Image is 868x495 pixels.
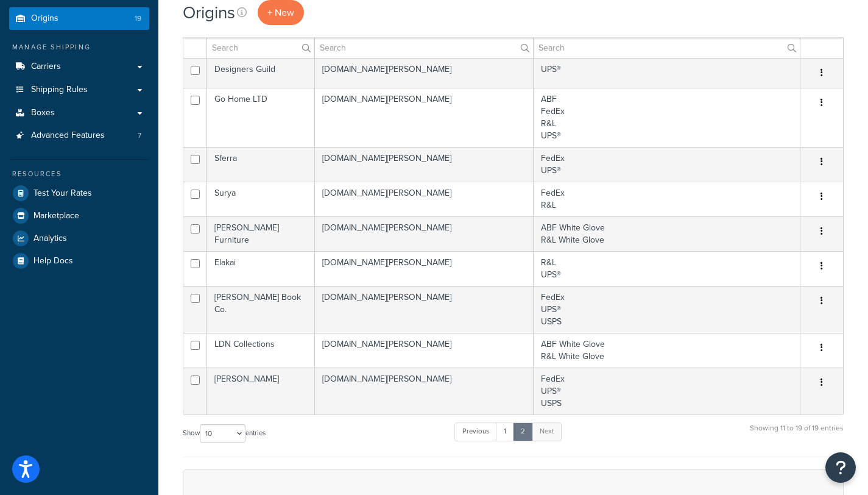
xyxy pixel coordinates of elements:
[315,216,534,251] td: [DOMAIN_NAME][PERSON_NAME]
[534,216,800,251] td: ABF White Glove R&L White Glove
[315,58,534,88] td: [DOMAIN_NAME][PERSON_NAME]
[207,58,315,88] td: Designers Guild
[34,211,79,221] span: Marketplace
[534,251,800,286] td: R&L UPS®
[138,130,141,141] span: 7
[207,333,315,368] td: LDN Collections
[9,7,149,30] li: Origins
[9,182,149,204] a: Test Your Rates
[9,55,149,78] a: Carriers
[9,227,149,249] a: Analytics
[534,37,800,58] input: Search
[31,85,88,95] span: Shipping Rules
[207,251,315,286] td: Elakai
[200,424,245,443] select: Showentries
[513,422,533,441] a: 2
[207,182,315,216] td: Surya
[183,424,266,443] label: Show entries
[315,286,534,333] td: [DOMAIN_NAME][PERSON_NAME]
[496,422,514,441] a: 1
[534,333,800,368] td: ABF White Glove R&L White Glove
[207,216,315,251] td: [PERSON_NAME] Furniture
[532,422,562,441] a: Next
[207,286,315,333] td: [PERSON_NAME] Book Co.
[31,108,55,118] span: Boxes
[9,102,149,124] a: Boxes
[207,37,314,58] input: Search
[9,250,149,272] a: Help Docs
[31,62,61,72] span: Carriers
[534,88,800,147] td: ABF FedEx R&L UPS®
[31,130,105,141] span: Advanced Features
[9,205,149,227] a: Marketplace
[534,182,800,216] td: FedEx R&L
[34,188,92,199] span: Test Your Rates
[9,169,149,179] div: Resources
[315,333,534,368] td: [DOMAIN_NAME][PERSON_NAME]
[9,124,149,147] a: Advanced Features 7
[207,147,315,182] td: Sferra
[315,88,534,147] td: [DOMAIN_NAME][PERSON_NAME]
[315,37,533,58] input: Search
[534,368,800,415] td: FedEx UPS® USPS
[315,368,534,415] td: [DOMAIN_NAME][PERSON_NAME]
[34,256,73,266] span: Help Docs
[9,7,149,30] a: Origins 19
[534,58,800,88] td: UPS®
[207,368,315,415] td: [PERSON_NAME]
[9,42,149,52] div: Manage Shipping
[454,422,497,441] a: Previous
[315,251,534,286] td: [DOMAIN_NAME][PERSON_NAME]
[825,452,856,483] button: Open Resource Center
[183,1,235,24] h1: Origins
[135,13,141,24] span: 19
[31,13,58,24] span: Origins
[315,182,534,216] td: [DOMAIN_NAME][PERSON_NAME]
[315,147,534,182] td: [DOMAIN_NAME][PERSON_NAME]
[534,147,800,182] td: FedEx UPS®
[34,233,67,244] span: Analytics
[207,88,315,147] td: Go Home LTD
[9,124,149,147] li: Advanced Features
[750,421,844,447] div: Showing 11 to 19 of 19 entries
[534,286,800,333] td: FedEx UPS® USPS
[9,79,149,101] a: Shipping Rules
[267,5,294,20] span: + New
